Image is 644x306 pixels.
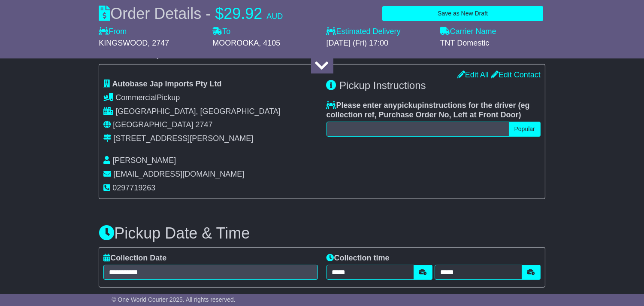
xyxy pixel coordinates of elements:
span: [GEOGRAPHIC_DATA] [113,120,193,129]
div: [DATE] (Fri) 17:00 [326,39,431,48]
span: [PERSON_NAME] [112,156,176,165]
div: Order Details - [99,4,283,23]
span: Commercial [115,93,157,102]
span: $ [215,5,224,22]
button: Save as New Draft [382,6,543,21]
span: 29.92 [224,5,262,22]
label: To [212,27,230,37]
label: From [99,27,127,37]
div: TNT Domestic [440,39,545,48]
span: © One World Courier 2025. All rights reserved. [112,296,236,303]
label: Carrier Name [440,27,496,37]
label: Please enter any instructions for the driver ( ) [327,101,541,119]
span: , 2747 [148,39,169,47]
span: KINGSWOOD [99,39,148,47]
span: , 4105 [259,39,280,47]
span: 0297719263 [112,184,155,192]
div: [STREET_ADDRESS][PERSON_NAME] [113,134,253,144]
div: Pickup [103,93,317,103]
span: [EMAIL_ADDRESS][DOMAIN_NAME] [113,170,244,178]
button: Popular [509,122,541,137]
label: Collection Date [103,254,166,263]
a: Edit All [457,70,489,79]
h3: Pickup Date & Time [99,225,545,242]
span: pickup [397,101,422,110]
a: Edit Contact [491,70,541,79]
span: AUD [266,12,283,21]
span: Pickup Instructions [339,80,426,91]
span: 2747 [196,120,213,129]
span: MOOROOKA [212,39,259,47]
span: eg collection ref, Purchase Order No, Left at Front Door [327,101,530,119]
label: Collection time [327,254,390,263]
span: Autobase Jap Imports Pty Ltd [112,80,222,88]
span: [GEOGRAPHIC_DATA], [GEOGRAPHIC_DATA] [115,107,281,116]
label: Estimated Delivery [326,27,431,37]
